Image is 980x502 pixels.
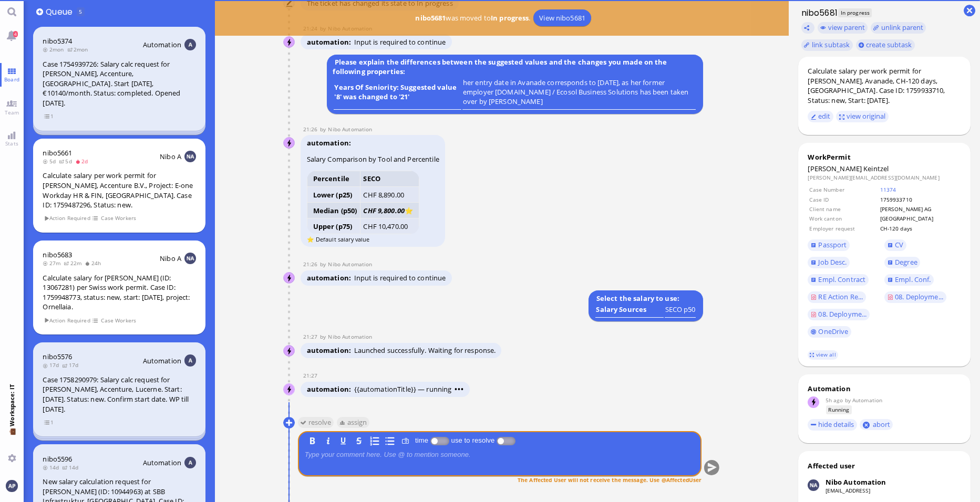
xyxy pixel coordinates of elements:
span: In progress [838,8,872,17]
span: 💼 Workspace: IT [8,426,16,450]
p-inputswitch: Log time spent [430,436,449,444]
button: I [322,435,334,446]
div: WorkPermit [808,152,961,162]
a: OneDrive [808,326,851,338]
span: [PERSON_NAME] [808,164,862,173]
img: Nibo Automation [284,346,295,357]
span: Action Required [44,316,91,325]
button: view parent [818,22,868,34]
span: view 1 items [44,112,54,121]
span: automation [307,384,354,394]
td: [GEOGRAPHIC_DATA] [880,214,960,223]
span: 17d [62,361,81,369]
img: Aut [184,39,196,50]
span: {{automationTitle}} — running [354,384,465,394]
button: resolve [298,416,334,428]
span: Empl. Conf. [895,275,931,284]
button: abort [860,419,893,430]
img: Nibo Automation [284,138,295,149]
span: automation@bluelakelegal.com [852,396,882,404]
td: Employer request [809,224,878,233]
span: 21:26 [303,260,320,268]
span: 21:26 [303,125,320,133]
span: 24h [85,259,104,267]
span: 14d [62,464,81,471]
a: view all [808,350,838,359]
div: Case 1758290979: Salary calc request for [PERSON_NAME], Accenture, Lucerne. Start: [DATE]. Status... [43,375,195,414]
span: nibo5683 [43,250,72,259]
span: 22m [64,259,85,267]
span: view 1 items [44,418,54,427]
span: nibo5661 [43,148,72,158]
button: create subtask [856,39,915,51]
span: Automation [143,40,181,49]
td: Years Of Seniority: Suggested value '8' was changed to '21' [334,77,461,110]
span: Input is required to continue [354,273,446,283]
span: 5 [79,8,82,15]
small: ⭐ Default salary value [307,235,370,243]
th: SECO [360,171,419,186]
span: 17d [43,361,62,369]
span: nibo5576 [43,352,72,361]
div: Automation [808,384,961,393]
strong: Lower (p25) [313,190,352,200]
div: Calculate salary per work permit for [PERSON_NAME], Accenture B.V., Project: E-one Workday HR & F... [43,171,195,210]
span: by [845,396,851,404]
span: Nibo A [160,254,181,263]
img: Aut [184,457,196,468]
span: Automation [143,356,181,365]
button: assign [337,416,370,428]
div: undefined [665,305,695,314]
span: • [461,384,464,394]
dd: [PERSON_NAME][EMAIL_ADDRESS][DOMAIN_NAME] [808,174,961,181]
a: View nibo5681 [533,9,591,26]
button: Copy ticket nibo5681 link to clipboard [801,22,815,34]
img: NA [184,151,196,162]
span: Case Workers [101,316,137,325]
img: Nibo Automation [284,37,295,48]
span: automation [307,138,354,148]
a: Empl. Contract [808,274,868,286]
span: link subtask [812,40,850,49]
span: Board [2,76,22,83]
button: B [307,435,318,446]
span: 5d [59,158,75,165]
td: [PERSON_NAME] AG [880,205,960,213]
span: automation@nibo.ai [328,333,372,340]
b: In progress [491,13,529,23]
a: nibo5374 [43,36,72,46]
span: Stats [3,140,21,147]
p-inputswitch: use to resolve [497,436,515,444]
a: Empl. Conf. [884,274,934,286]
span: by [320,260,328,268]
span: The Affected User will not receive the message. Use @AffectedUser [518,476,702,483]
span: Empl. Contract [818,275,865,284]
label: time [414,436,431,444]
span: Automation [143,458,181,467]
span: automation@nibo.ai [328,125,372,133]
span: 5d [43,158,59,165]
a: nibo5596 [43,454,72,464]
span: Degree [895,257,917,267]
span: Keintzel [863,164,889,173]
td: CHF 8,890.00 [360,187,419,203]
button: U [338,435,349,446]
a: 11374 [880,186,896,193]
td: Salary Sources [595,304,664,318]
a: Passport [808,239,850,251]
runbook-parameter-view: her entry date in Avanade corresponds to [DATE], as her former employer [DOMAIN_NAME] / Ecosol Bu... [463,78,688,106]
td: Case Number [809,185,878,194]
b: Select the salary to use: [594,292,681,305]
span: 2mon [67,46,91,53]
span: 27m [43,259,64,267]
img: NA [184,253,196,264]
button: unlink parent [871,22,926,34]
span: 08. Deployme... [818,309,866,319]
span: 2mon [43,46,67,53]
span: automation@nibo.ai [328,260,372,268]
task-group-action-menu: link subtask [801,39,853,51]
button: hide details [808,419,857,431]
span: 14d [43,464,62,471]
